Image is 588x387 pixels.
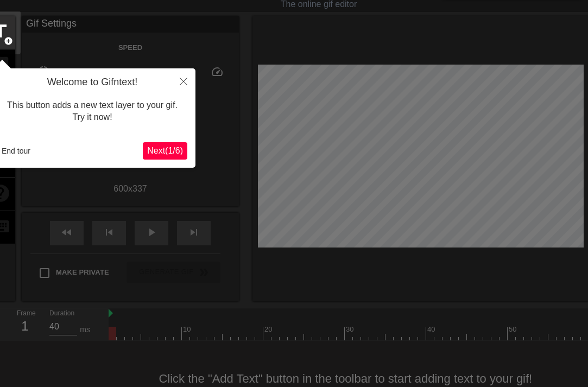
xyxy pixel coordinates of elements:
button: Next [143,142,187,160]
span: Next ( 1 / 6 ) [147,146,183,155]
button: Close [172,68,195,93]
